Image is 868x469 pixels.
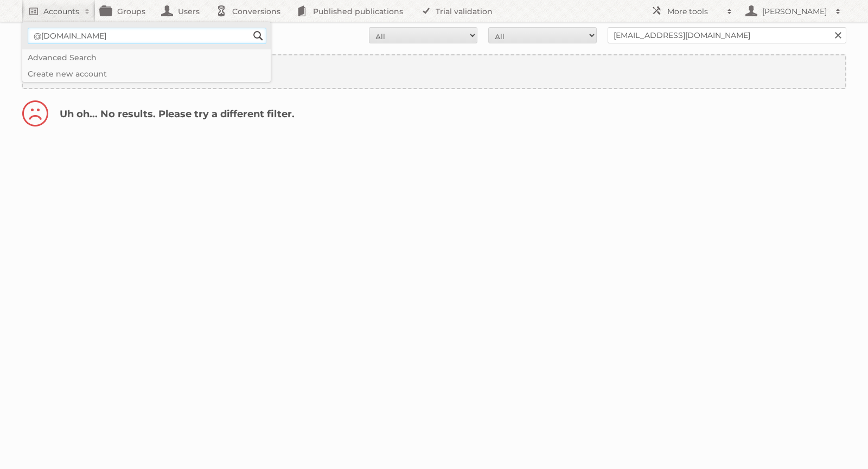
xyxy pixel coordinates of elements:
a: Create new account [23,55,845,88]
h2: Uh oh... No results. Please try a different filter. [22,100,846,132]
h2: [PERSON_NAME] [759,6,830,17]
h2: Accounts [43,6,79,17]
input: Search [250,28,266,44]
a: Advanced Search [22,49,271,66]
h2: More tools [667,6,722,17]
a: Create new account [22,66,271,82]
